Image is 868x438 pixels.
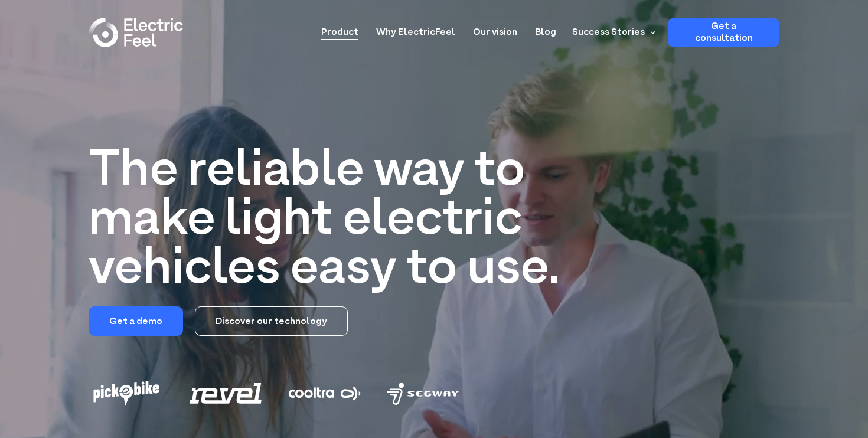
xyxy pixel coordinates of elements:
div: Success Stories [565,18,659,47]
a: Our vision [473,18,517,40]
input: Submit [44,47,102,69]
a: Blog [535,18,556,40]
div: Success Stories [572,25,645,40]
h1: The reliable way to make light electric vehicles easy to use. [89,148,581,295]
a: Why ElectricFeel [376,18,455,40]
a: Discover our technology [195,306,348,336]
a: Get a demo [89,306,183,336]
a: Product [321,18,358,40]
iframe: Chatbot [790,360,851,421]
a: Get a consultation [668,18,779,47]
